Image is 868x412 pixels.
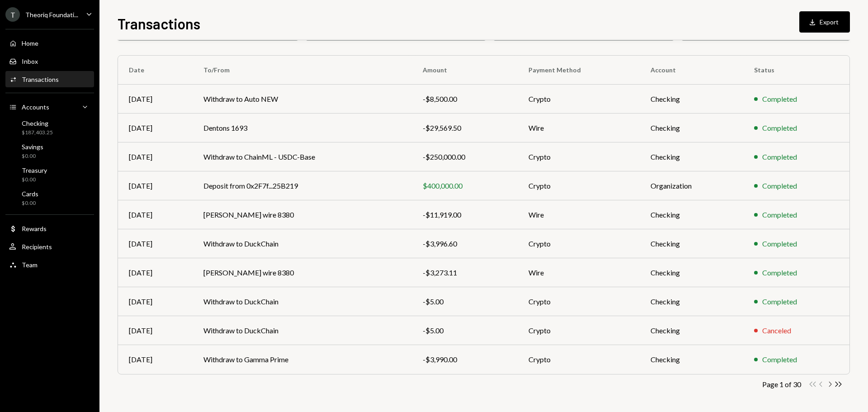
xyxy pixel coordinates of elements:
td: Checking [640,345,743,374]
td: [PERSON_NAME] wire 8380 [193,258,412,287]
td: Wire [518,258,640,287]
div: Completed [762,180,797,191]
div: $0.00 [22,152,43,160]
td: [PERSON_NAME] wire 8380 [193,200,412,229]
td: Withdraw to Gamma Prime [193,345,412,374]
a: Team [5,256,94,273]
div: -$29,569.50 [423,123,507,133]
td: Crypto [518,287,640,316]
td: Crypto [518,345,640,374]
div: [DATE] [129,354,182,365]
div: Completed [762,94,797,104]
th: Payment Method [518,56,640,85]
th: Amount [412,56,518,85]
td: Crypto [518,85,640,114]
div: -$11,919.00 [423,209,507,220]
div: -$3,990.00 [423,354,507,365]
td: Checking [640,200,743,229]
th: Date [118,56,193,85]
div: Checking [22,119,53,127]
div: Rewards [22,225,47,232]
div: -$250,000.00 [423,152,507,162]
td: Checking [640,316,743,345]
td: Deposit from 0x2F7f...25B219 [193,171,412,200]
div: Transactions [22,76,59,83]
div: [DATE] [129,238,182,249]
td: Withdraw to Auto NEW [193,85,412,114]
div: Accounts [22,103,49,111]
a: Rewards [5,220,94,237]
td: Checking [640,85,743,114]
div: [DATE] [129,152,182,162]
div: Canceled [762,325,791,336]
a: Savings$0.00 [5,140,94,162]
td: Withdraw to DuckChain [193,229,412,258]
div: Team [22,261,38,269]
div: Savings [22,143,43,151]
div: $0.00 [22,176,47,184]
div: Completed [762,123,797,133]
div: Page 1 of 30 [762,380,801,388]
a: Transactions [5,71,94,87]
div: Completed [762,267,797,278]
button: Export [799,11,850,33]
td: Checking [640,229,743,258]
div: -$5.00 [423,325,507,336]
div: $0.00 [22,199,38,207]
div: -$3,996.60 [423,238,507,249]
td: Withdraw to ChainML - USDC-Base [193,142,412,171]
a: Checking$187,403.25 [5,117,94,138]
div: [DATE] [129,209,182,220]
div: Inbox [22,57,38,65]
div: $400,000.00 [423,180,507,191]
a: Cards$0.00 [5,187,94,209]
div: [DATE] [129,94,182,104]
div: Theoriq Foundati... [25,11,78,19]
td: Withdraw to DuckChain [193,316,412,345]
th: Status [743,56,849,85]
div: [DATE] [129,296,182,307]
div: [DATE] [129,180,182,191]
td: Checking [640,287,743,316]
td: Crypto [518,229,640,258]
div: Home [22,39,38,47]
div: Completed [762,296,797,307]
div: Completed [762,209,797,220]
td: Checking [640,142,743,171]
td: Withdraw to DuckChain [193,287,412,316]
h1: Transactions [118,14,200,33]
td: Checking [640,258,743,287]
th: To/From [193,56,412,85]
div: -$3,273.11 [423,267,507,278]
div: [DATE] [129,267,182,278]
td: Crypto [518,316,640,345]
div: [DATE] [129,325,182,336]
div: Completed [762,238,797,249]
td: Crypto [518,142,640,171]
div: -$5.00 [423,296,507,307]
div: Completed [762,354,797,365]
a: Accounts [5,99,94,115]
a: Home [5,35,94,51]
a: Inbox [5,53,94,69]
td: Wire [518,114,640,142]
div: $187,403.25 [22,129,53,137]
a: Recipients [5,238,94,255]
td: Wire [518,200,640,229]
div: -$8,500.00 [423,94,507,104]
td: Dentons 1693 [193,114,412,142]
td: Organization [640,171,743,200]
div: Completed [762,152,797,162]
div: Recipients [22,243,52,251]
div: Treasury [22,166,47,174]
a: Treasury$0.00 [5,164,94,185]
div: T [5,7,20,22]
td: Crypto [518,171,640,200]
td: Checking [640,114,743,142]
th: Account [640,56,743,85]
div: Cards [22,190,38,198]
div: [DATE] [129,123,182,133]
